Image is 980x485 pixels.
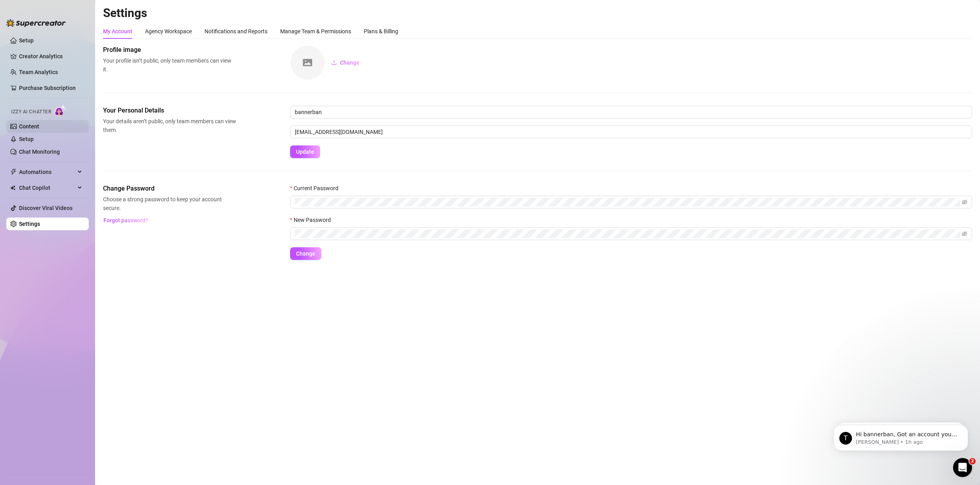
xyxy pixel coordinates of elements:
[19,221,40,227] a: Settings
[19,82,82,94] a: Purchase Subscription
[331,60,337,65] span: upload
[103,6,972,21] h2: Settings
[364,27,398,36] div: Plans & Billing
[19,166,75,178] span: Automations
[19,205,73,211] a: Discover Viral Videos
[290,184,344,193] label: Current Password
[19,69,58,75] a: Team Analytics
[290,106,972,118] input: Enter name
[11,108,51,116] span: Izzy AI Chatter
[19,181,75,194] span: Chat Copilot
[969,458,976,464] span: 2
[340,59,359,66] span: Change
[6,19,66,27] img: logo-BBDzfeDw.svg
[54,105,67,116] img: AI Chatter
[103,195,236,212] span: Choose a strong password to keep your account secure.
[953,458,972,477] iframe: Intercom live chat
[962,231,967,237] span: eye-invisible
[295,198,960,206] input: Current Password
[296,149,314,155] span: Update
[103,117,236,134] span: Your details aren’t public, only team members can view them.
[103,27,132,36] div: My Account
[10,185,15,191] img: Chat Copilot
[290,126,972,138] input: Enter new email
[290,247,321,260] button: Change
[295,229,960,238] input: New Password
[325,56,366,69] button: Change
[290,145,320,158] button: Update
[19,50,82,63] a: Creator Analytics
[145,27,192,36] div: Agency Workspace
[821,408,980,464] iframe: Intercom notifications message
[103,184,236,193] span: Change Password
[962,199,967,205] span: eye-invisible
[290,46,325,80] img: square-placeholder.png
[19,123,39,130] a: Content
[280,27,351,36] div: Manage Team & Permissions
[103,106,236,115] span: Your Personal Details
[19,136,34,142] a: Setup
[103,45,236,55] span: Profile image
[19,37,34,44] a: Setup
[103,217,148,223] span: Forgot password?
[103,56,236,74] span: Your profile isn’t public, only team members can view it.
[204,27,267,36] div: Notifications and Reports
[10,169,17,175] span: thunderbolt
[19,149,60,155] a: Chat Monitoring
[296,250,315,257] span: Change
[290,216,336,224] label: New Password
[103,214,148,227] button: Forgot password?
